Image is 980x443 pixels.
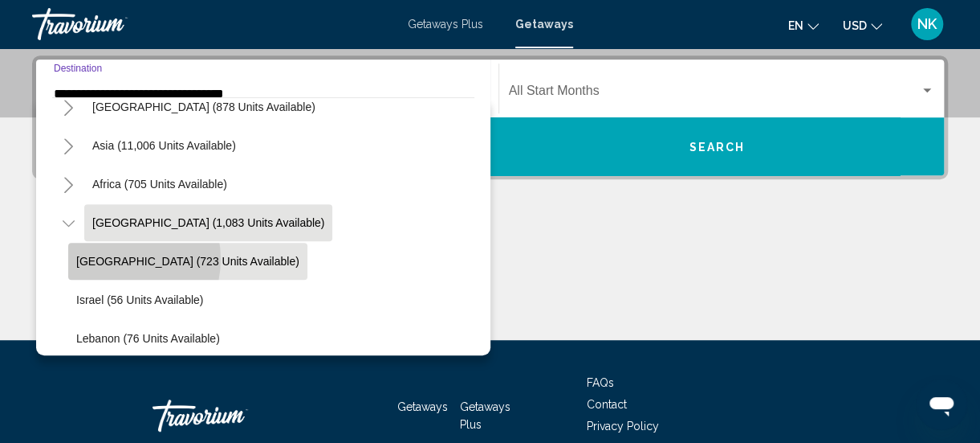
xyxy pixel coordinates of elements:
[92,216,324,229] span: [GEOGRAPHIC_DATA] (1,083 units available)
[843,14,882,37] button: Change currency
[92,178,227,191] span: Africa (705 units available)
[84,166,235,203] button: Africa (705 units available)
[788,19,803,32] span: en
[92,139,236,152] span: Asia (11,006 units available)
[36,59,944,175] div: Search widget
[92,100,315,113] span: [GEOGRAPHIC_DATA] (878 units available)
[397,400,448,413] a: Getaways
[68,320,228,357] button: Lebanon (76 units available)
[76,255,299,268] span: [GEOGRAPHIC_DATA] (723 units available)
[84,127,244,164] button: Asia (11,006 units available)
[32,8,392,40] a: Travorium
[689,141,745,154] span: Search
[587,398,627,411] a: Contact
[152,392,313,440] a: Travorium
[906,7,948,41] button: User Menu
[52,91,84,123] button: Toggle Central America (878 units available)
[917,16,937,32] span: NK
[515,18,573,31] a: Getaways
[490,117,945,175] button: Search
[68,243,307,280] button: [GEOGRAPHIC_DATA] (723 units available)
[788,14,819,37] button: Change language
[587,376,614,389] a: FAQs
[916,379,967,430] iframe: Button to launch messaging window
[843,19,867,32] span: USD
[84,204,332,241] button: [GEOGRAPHIC_DATA] (1,083 units available)
[76,293,203,306] span: Israel (56 units available)
[460,400,510,431] a: Getaways Plus
[76,332,220,345] span: Lebanon (76 units available)
[587,420,659,433] a: Privacy Policy
[68,281,211,318] button: Israel (56 units available)
[84,88,323,125] button: [GEOGRAPHIC_DATA] (878 units available)
[408,18,483,31] a: Getaways Plus
[52,129,84,162] button: Toggle Asia (11,006 units available)
[52,207,84,239] button: Toggle Middle East (1,083 units available)
[52,168,84,200] button: Toggle Africa (705 units available)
